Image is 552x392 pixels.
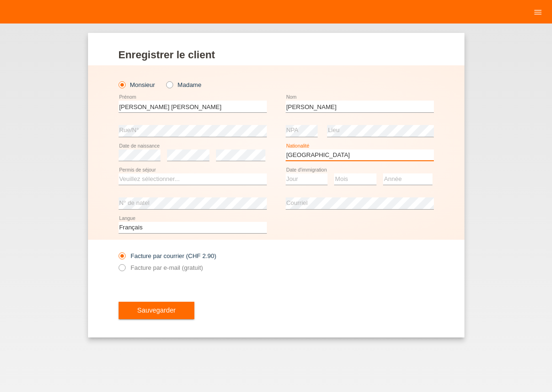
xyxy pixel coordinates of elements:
[166,81,201,88] label: Madame
[119,264,125,276] input: Facture par e-mail (gratuit)
[119,302,195,320] button: Sauvegarder
[528,9,547,15] a: menu
[119,252,216,259] label: Facture par courrier (CHF 2.90)
[119,81,125,87] input: Monsieur
[166,81,172,87] input: Madame
[119,81,155,88] label: Monsieur
[119,49,434,61] h1: Enregistrer le client
[119,252,125,264] input: Facture par courrier (CHF 2.90)
[119,264,203,271] label: Facture par e-mail (gratuit)
[137,306,176,314] span: Sauvegarder
[533,8,543,17] i: menu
